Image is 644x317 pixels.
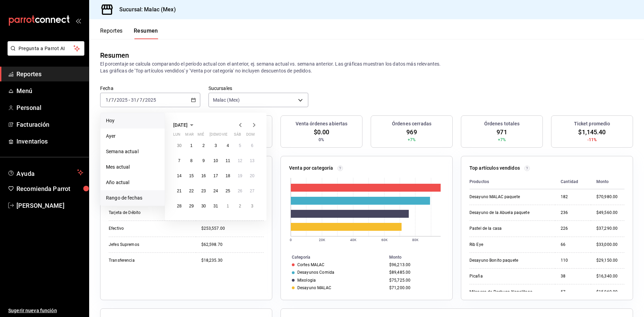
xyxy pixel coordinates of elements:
span: $1,145.40 [578,127,606,137]
span: 971 [497,127,507,137]
button: 26 de julio de 2025 [234,185,246,197]
abbr: 22 de julio de 2025 [189,189,193,193]
span: / [137,97,139,103]
div: $253,557.00 [201,226,264,231]
abbr: 25 de julio de 2025 [226,189,230,193]
abbr: miércoles [198,132,204,139]
button: 7 de julio de 2025 [173,155,185,167]
button: 2 de julio de 2025 [198,139,210,152]
button: 21 de julio de 2025 [173,185,185,197]
button: 12 de julio de 2025 [234,155,246,167]
span: [DATE] [173,122,188,128]
abbr: 31 de julio de 2025 [213,204,218,208]
div: Resumen [100,50,129,60]
input: -- [131,97,137,103]
button: 10 de julio de 2025 [210,155,222,167]
label: Fecha [100,86,200,91]
button: 30 de julio de 2025 [198,200,210,212]
div: $89,485.00 [389,270,441,275]
th: Productos [469,174,555,189]
h3: Órdenes cerradas [392,120,431,127]
input: -- [111,97,114,103]
abbr: 15 de julio de 2025 [189,173,193,178]
abbr: 18 de julio de 2025 [226,173,230,178]
abbr: 24 de julio de 2025 [213,189,218,193]
abbr: 28 de julio de 2025 [177,204,181,208]
button: 16 de julio de 2025 [198,170,210,182]
button: 20 de julio de 2025 [246,170,258,182]
div: $62,598.70 [201,242,264,248]
div: 38 [561,273,585,279]
button: Pregunta a Parrot AI [8,41,84,56]
text: 80K [412,238,419,242]
button: 1 de julio de 2025 [185,139,197,152]
span: / [114,97,116,103]
div: Efectivo [109,226,177,231]
button: open_drawer_menu [75,18,81,23]
div: Rib Eye [469,242,538,248]
button: 13 de julio de 2025 [246,155,258,167]
text: 40K [350,238,357,242]
div: Desayuno de la Abuela paquete [469,210,538,216]
div: $96,213.00 [389,262,441,267]
button: Resumen [134,27,158,39]
span: Malac (Mex) [213,97,240,103]
button: [DATE] [173,121,196,129]
button: 8 de julio de 2025 [185,155,197,167]
abbr: 30 de junio de 2025 [177,143,181,148]
span: -11% [587,137,597,143]
abbr: 9 de julio de 2025 [202,158,205,163]
div: $37,290.00 [596,226,624,231]
abbr: 14 de julio de 2025 [177,173,181,178]
abbr: 3 de agosto de 2025 [251,204,253,208]
p: Top artículos vendidos [469,165,520,172]
abbr: 30 de julio de 2025 [201,204,206,208]
button: 1 de agosto de 2025 [222,200,234,212]
th: Categoría [281,253,386,261]
button: 30 de junio de 2025 [173,139,185,152]
span: / [109,97,111,103]
div: Desayuno Bonito paquete [469,258,538,263]
div: 236 [561,210,585,216]
button: 23 de julio de 2025 [198,185,210,197]
span: Pregunta a Parrot AI [19,45,74,52]
span: Rango de fechas [106,194,159,202]
button: 29 de julio de 2025 [185,200,197,212]
abbr: 13 de julio de 2025 [250,158,254,163]
abbr: domingo [246,132,255,139]
abbr: 11 de julio de 2025 [226,158,230,163]
span: Inventarios [16,137,83,146]
span: $0.00 [314,127,330,137]
span: Personal [16,103,83,112]
div: $33,000.00 [596,242,624,248]
button: 27 de julio de 2025 [246,185,258,197]
span: +7% [408,137,416,143]
abbr: 7 de julio de 2025 [178,158,180,163]
div: $71,200.00 [389,285,441,290]
abbr: 1 de agosto de 2025 [227,204,229,208]
button: 25 de julio de 2025 [222,185,234,197]
abbr: 2 de agosto de 2025 [239,204,241,208]
div: $49,560.00 [596,210,624,216]
abbr: 12 de julio de 2025 [238,158,242,163]
abbr: 16 de julio de 2025 [201,173,206,178]
abbr: 5 de julio de 2025 [239,143,241,148]
div: Tarjeta de Débito [109,210,177,216]
div: Mixologia [297,278,316,283]
abbr: 10 de julio de 2025 [213,158,218,163]
button: Reportes [100,27,123,39]
abbr: 20 de julio de 2025 [250,173,254,178]
th: Monto [386,253,452,261]
abbr: 3 de julio de 2025 [215,143,217,148]
div: Cortes MALAC [297,262,325,267]
abbr: lunes [173,132,180,139]
button: 24 de julio de 2025 [210,185,222,197]
text: 20K [319,238,325,242]
abbr: 17 de julio de 2025 [213,173,218,178]
button: 3 de agosto de 2025 [246,200,258,212]
button: 2 de agosto de 2025 [234,200,246,212]
span: +7% [498,137,506,143]
abbr: 23 de julio de 2025 [201,189,206,193]
abbr: 1 de julio de 2025 [190,143,193,148]
abbr: 27 de julio de 2025 [250,189,254,193]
